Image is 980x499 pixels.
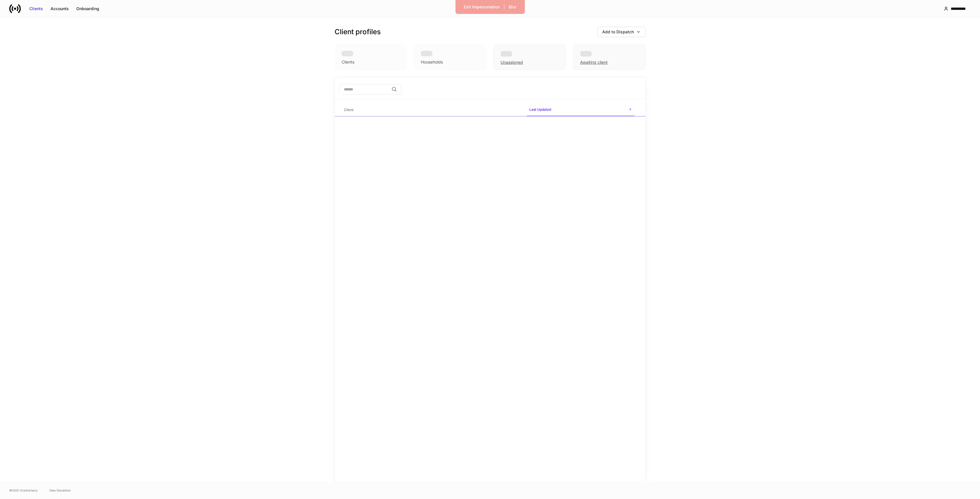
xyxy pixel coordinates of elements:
div: Clients [29,6,43,12]
button: Clients [26,4,47,13]
span: Client [342,104,522,116]
h6: Client [344,107,353,112]
h3: Client profiles [335,27,381,37]
div: Blur [509,4,516,10]
button: Onboarding [73,4,103,13]
div: Add to Dispatch [602,29,634,35]
div: Awaiting client [573,44,645,70]
a: Data Disclaimer [49,488,71,493]
button: Exit Impersonation [460,2,503,12]
span: © 2025 OneAdvisory [9,488,38,493]
h6: Last Updated [529,107,551,112]
div: Households [421,59,443,65]
div: Awaiting client [580,59,608,65]
div: Clients [342,59,354,65]
div: Unassigned [493,44,566,70]
button: Add to Dispatch [597,27,646,37]
div: Accounts [50,6,69,12]
button: Blur [505,2,520,12]
div: Exit Impersonation [464,4,500,10]
span: Last Updated [527,104,634,116]
div: Unassigned [501,59,523,65]
div: Onboarding [76,6,99,12]
button: Accounts [47,4,73,13]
